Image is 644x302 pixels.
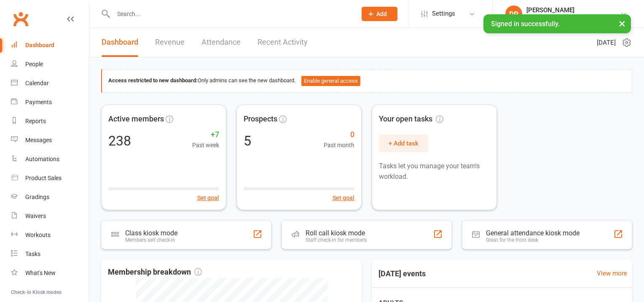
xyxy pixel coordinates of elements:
input: Search... [111,8,351,20]
span: Prospects [244,113,277,125]
div: Gradings [25,194,49,200]
a: Dashboard [102,28,138,57]
button: × [614,14,630,32]
a: Workouts [11,226,89,245]
a: Automations [11,150,89,169]
button: Enable general access [301,76,360,86]
div: Waivers [25,213,46,219]
div: What's New [25,270,56,276]
strong: Access restricted to new dashboard: [108,77,198,84]
div: Class kiosk mode [125,229,177,237]
div: Product Sales [25,175,62,181]
div: Staff check-in for members [306,237,367,243]
button: + Add task [379,135,428,152]
a: What's New [11,264,89,283]
span: Active members [108,113,164,125]
a: People [11,55,89,74]
div: Calendar [25,80,49,86]
span: 0 [324,129,354,141]
a: Tasks [11,245,89,264]
div: Members self check-in [125,237,177,243]
div: [PERSON_NAME] [526,6,620,14]
div: DP [505,5,522,22]
div: Payments [25,99,52,105]
div: Roll call kiosk mode [306,229,367,237]
div: Workouts [25,232,51,238]
div: Only admins can see the new dashboard. [108,76,625,86]
a: Reports [11,112,89,131]
div: Tasks [25,251,40,257]
div: 5 [244,134,251,148]
div: People [25,61,43,67]
button: Set goal [333,193,354,202]
a: Attendance [201,28,241,57]
div: Great for the front desk [486,237,580,243]
button: Add [362,7,397,21]
span: Settings [432,4,455,23]
span: Past month [324,140,354,150]
div: 238 [108,134,131,148]
span: Membership breakdown [108,266,202,278]
a: Revenue [155,28,185,57]
a: Recent Activity [258,28,308,57]
a: Dashboard [11,36,89,55]
a: View more [597,268,627,278]
p: Tasks let you manage your team's workload. [379,161,490,182]
a: Clubworx [10,8,31,30]
div: Dashboard [25,42,54,49]
div: Automations [25,156,59,162]
a: Messages [11,131,89,150]
a: Gradings [11,188,89,207]
h3: [DATE] events [372,266,432,281]
button: Set goal [197,193,219,202]
a: Waivers [11,207,89,226]
span: [DATE] [597,38,616,48]
a: Payments [11,93,89,112]
div: Altered States Fitness & Martial Arts [526,14,620,22]
a: Product Sales [11,169,89,188]
span: Past week [192,140,219,150]
div: Messages [25,137,52,143]
span: +7 [192,129,219,141]
a: Calendar [11,74,89,93]
div: Reports [25,118,46,124]
div: General attendance kiosk mode [486,229,580,237]
span: Add [376,11,387,17]
span: Signed in successfully. [491,20,560,28]
span: Your open tasks [379,113,443,125]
